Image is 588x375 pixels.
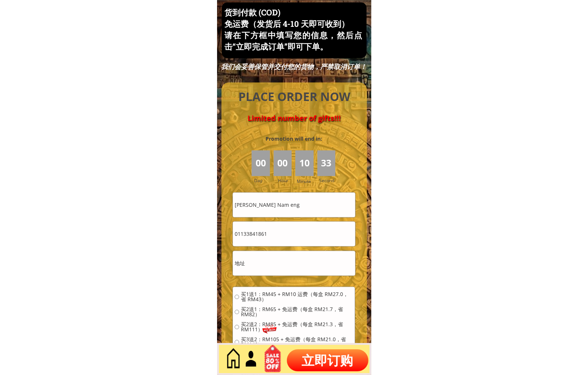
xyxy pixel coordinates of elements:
[297,178,313,185] h3: Minute
[319,177,337,184] h3: Second
[241,322,353,332] span: 买2送2：RM85 + 免运费（每盒 RM21.3，省 RM111）
[233,192,355,217] input: 姓名
[233,221,355,246] input: 电话
[241,307,353,317] span: 买2送1：RM65 + 免运费（每盒 RM21.7，省 RM82）
[224,7,362,52] h3: 货到付款 (COD) 免运费（发货后 4-10 天即可收到） 请在下方框中填写您的信息，然后点击“立即完成订单”即可下单。
[252,135,335,143] h3: Promotion will end in:
[220,62,367,71] div: 我们会妥善保管并交付您的货物，严禁取消订单！
[287,349,368,371] p: 立即订购
[230,114,358,123] h4: Limited number of gifts!!!
[254,177,273,184] h3: Day
[278,177,293,184] h3: Hour
[241,337,353,347] span: 买3送2：RM105 + 免运费（每盒 RM21.0，省 RM140）
[241,292,353,302] span: 买1送1：RM45 + RM10 运费（每盒 RM27.0，省 RM43）
[230,89,358,105] h4: PLACE ORDER NOW
[233,251,355,275] input: 地址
